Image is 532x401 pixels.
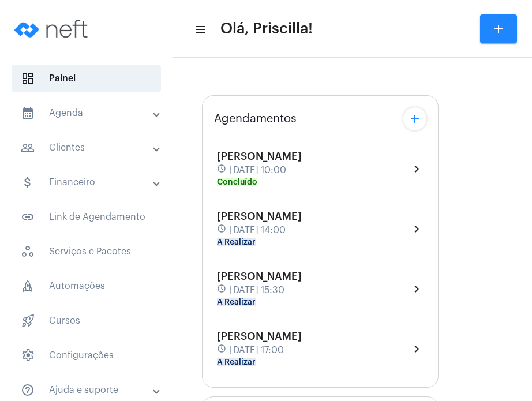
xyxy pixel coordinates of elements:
mat-icon: chevron_right [410,222,424,236]
span: Cursos [12,307,161,335]
span: sidenav icon [21,245,35,258]
mat-expansion-panel-header: sidenav iconFinanceiro [7,168,173,196]
span: [DATE] 17:00 [230,345,284,355]
span: Automações [12,272,161,300]
span: [DATE] 15:30 [230,285,284,295]
span: sidenav icon [21,279,35,293]
mat-panel-title: Financeiro [21,175,154,189]
mat-panel-title: Clientes [21,141,154,155]
span: sidenav icon [21,314,35,328]
mat-icon: schedule [217,284,227,297]
mat-icon: schedule [217,224,227,237]
span: Serviços e Pacotes [12,238,161,265]
span: [DATE] 14:00 [230,225,286,235]
mat-icon: chevron_right [410,342,424,356]
mat-chip: A Realizar [217,358,256,366]
span: [DATE] 10:00 [230,165,286,175]
mat-icon: schedule [217,164,227,177]
span: Painel [12,65,161,92]
mat-icon: add [492,22,505,36]
img: logo-neft-novo-2.png [9,6,96,52]
mat-chip: A Realizar [217,238,256,246]
span: [PERSON_NAME] [217,271,302,282]
mat-icon: sidenav icon [21,141,35,155]
mat-icon: chevron_right [410,282,424,296]
mat-icon: sidenav icon [21,210,35,224]
mat-icon: sidenav icon [21,383,35,397]
mat-icon: sidenav icon [21,175,35,189]
mat-panel-title: Agenda [21,106,154,120]
mat-chip: Concluído [217,178,257,186]
span: Configurações [12,342,161,369]
mat-icon: add [408,112,422,126]
span: Olá, Priscilla! [220,20,313,38]
span: [PERSON_NAME] [217,211,302,222]
span: [PERSON_NAME] [217,331,302,342]
span: [PERSON_NAME] [217,151,302,162]
mat-expansion-panel-header: sidenav iconClientes [7,134,173,162]
span: Link de Agendamento [12,203,161,231]
mat-icon: sidenav icon [21,106,35,120]
span: sidenav icon [21,348,35,362]
span: sidenav icon [21,72,35,85]
mat-icon: sidenav icon [194,23,205,36]
mat-icon: schedule [217,344,227,357]
mat-expansion-panel-header: sidenav iconAgenda [7,99,173,127]
mat-icon: chevron_right [410,162,424,176]
mat-panel-title: Ajuda e suporte [21,383,154,397]
mat-chip: A Realizar [217,298,256,306]
span: Agendamentos [214,113,297,125]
